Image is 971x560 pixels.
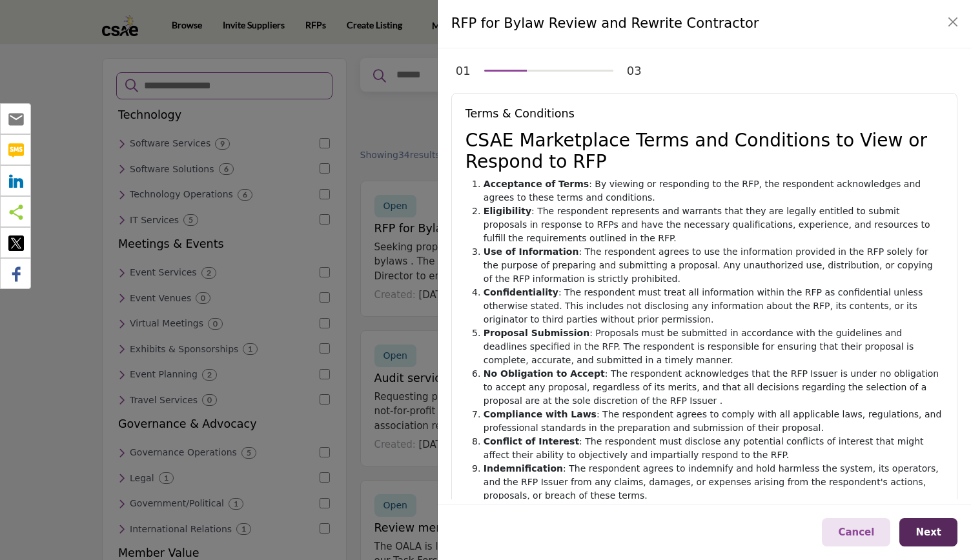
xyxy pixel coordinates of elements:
span: Next [915,526,941,538]
button: Cancel [822,518,890,547]
li: : Proposals must be submitted in accordance with the guidelines and deadlines specified in the RF... [484,326,943,367]
strong: Eligibility [484,206,531,216]
span: Cancel [838,526,874,538]
li: : The respondent agrees to comply with all applicable laws, regulations, and professional standar... [484,408,943,435]
strong: Compliance with Laws [484,409,597,419]
strong: Use of Information [484,246,579,257]
strong: Proposal Submission [484,328,589,338]
div: 03 [627,62,642,79]
li: : The respondent represents and warrants that they are legally entitled to submit proposals in re... [484,205,943,245]
li: : The respondent agrees to use the information provided in the RFP solely for the purpose of prep... [484,245,943,286]
strong: Conflict of Interest [484,436,579,446]
strong: No Obligation to Accept [484,368,605,379]
h5: Terms & Conditions [465,107,943,121]
strong: Indemnification [484,463,563,474]
li: : The respondent must treat all information within the RFP as confidential unless otherwise state... [484,286,943,326]
li: : By viewing or responding to the RFP, the respondent acknowledges and agrees to these terms and ... [484,177,943,205]
h4: RFP for Bylaw Review and Rewrite Contractor [451,14,759,34]
div: 01 [456,62,471,79]
h2: CSAE Marketplace Terms and Conditions to View or Respond to RFP [465,130,943,173]
strong: Acceptance of Terms [484,179,589,189]
li: : The respondent must disclose any potential conflicts of interest that might affect their abilit... [484,435,943,462]
li: : The respondent agrees to indemnify and hold harmless the system, its operators, and the RFP Iss... [484,462,943,503]
button: Close [944,13,962,31]
li: : The respondent acknowledges that the RFP Issuer is under no obligation to accept any proposal, ... [484,367,943,408]
strong: Confidentiality [484,287,558,297]
button: Next [899,518,957,547]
